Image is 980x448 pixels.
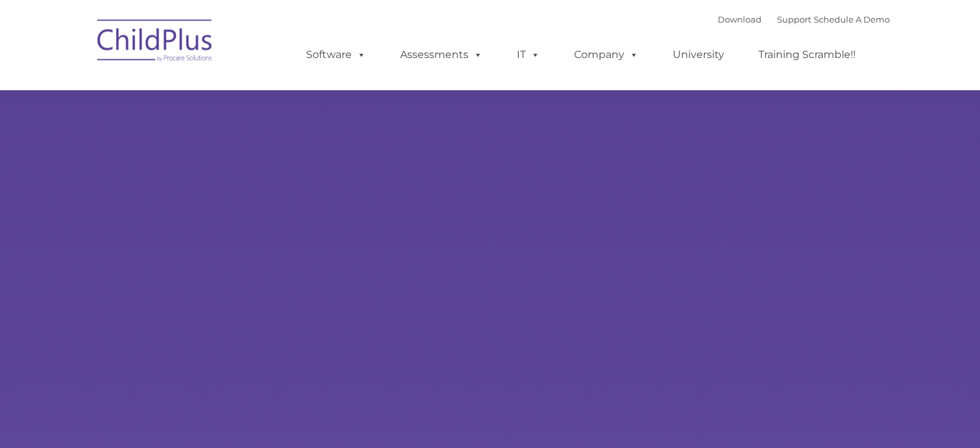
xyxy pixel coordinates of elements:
[387,42,495,68] a: Assessments
[293,42,379,68] a: Software
[91,10,220,75] img: ChildPlus by Procare Solutions
[504,42,553,68] a: IT
[718,14,762,24] a: Download
[660,42,737,68] a: University
[814,14,890,24] a: Schedule A Demo
[561,42,651,68] a: Company
[745,42,869,68] a: Training Scramble!!
[718,14,890,24] font: |
[777,14,811,24] a: Support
